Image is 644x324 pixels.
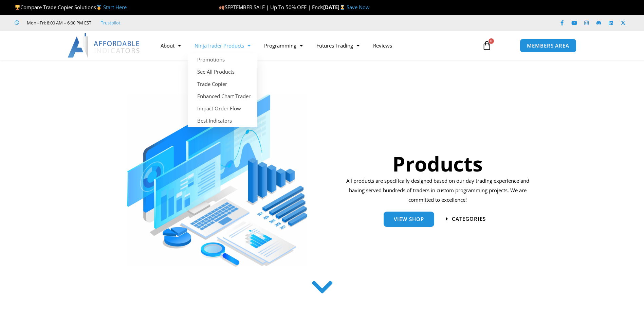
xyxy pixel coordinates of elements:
a: Enhanced Chart Trader [188,90,257,102]
a: Programming [257,38,310,53]
ul: NinjaTrader Products [188,53,257,127]
a: Reviews [366,38,399,53]
a: Impact Order Flow [188,102,257,114]
a: Save Now [347,4,370,11]
img: 🏆 [15,5,20,10]
a: See All Products [188,66,257,78]
a: About [154,38,188,53]
img: ⌛ [340,5,345,10]
span: View Shop [394,217,424,222]
a: categories [446,216,486,221]
a: 0 [472,36,502,55]
a: Trade Copier [188,78,257,90]
a: Trustpilot [101,19,121,27]
a: Futures Trading [310,38,366,53]
a: Best Indicators [188,114,257,127]
a: Promotions [188,53,257,66]
nav: Menu [154,38,474,53]
span: MEMBERS AREA [527,43,569,48]
a: Start Here [103,4,127,11]
img: 🥇 [96,5,102,10]
span: 0 [489,38,494,44]
img: ProductsSection scaled | Affordable Indicators – NinjaTrader [127,94,307,267]
span: categories [452,216,486,221]
a: NinjaTrader Products [188,38,257,53]
span: Mon - Fri: 8:00 AM – 6:00 PM EST [25,19,91,27]
span: SEPTEMBER SALE | Up To 50% OFF | Ends [219,4,323,11]
img: LogoAI | Affordable Indicators – NinjaTrader [68,33,141,58]
a: View Shop [384,212,434,227]
a: MEMBERS AREA [520,39,576,53]
strong: [DATE] [323,4,347,11]
p: All products are specifically designed based on our day trading experience and having served hund... [344,176,532,205]
img: 🍂 [219,5,224,10]
span: Compare Trade Copier Solutions [15,4,127,11]
h1: Products [344,149,532,178]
